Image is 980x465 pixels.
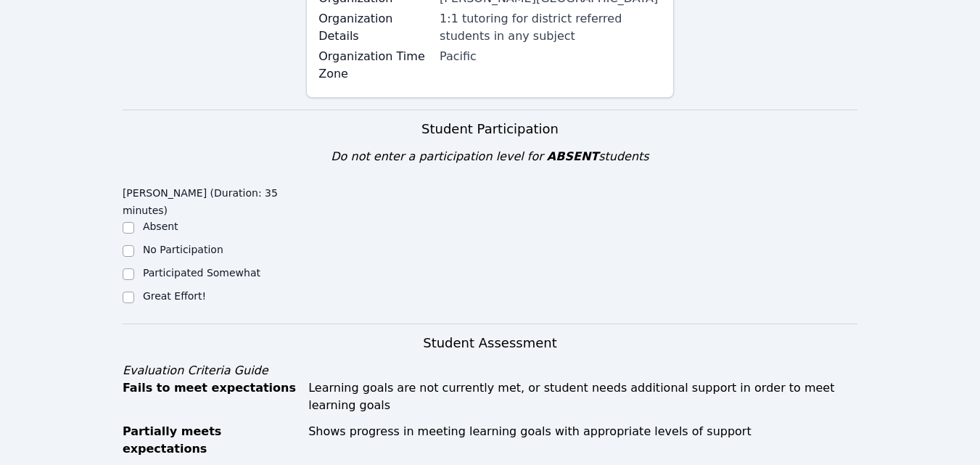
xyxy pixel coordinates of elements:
h3: Student Participation [123,119,857,139]
span: ABSENT [547,149,598,163]
div: 1:1 tutoring for district referred students in any subject [440,10,662,45]
div: Partially meets expectations [123,423,300,458]
label: No Participation [143,244,223,255]
label: Great Effort! [143,290,206,302]
div: Evaluation Criteria Guide [123,362,857,379]
h3: Student Assessment [123,333,857,353]
div: Shows progress in meeting learning goals with appropriate levels of support [308,423,857,458]
label: Participated Somewhat [143,267,260,279]
div: Fails to meet expectations [123,379,300,414]
label: Organization Details [318,10,431,45]
div: Do not enter a participation level for students [123,148,857,165]
legend: [PERSON_NAME] (Duration: 35 minutes) [123,180,306,219]
label: Organization Time Zone [318,48,431,83]
label: Absent [143,221,178,232]
div: Learning goals are not currently met, or student needs additional support in order to meet learni... [308,379,857,414]
div: Pacific [440,48,662,65]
